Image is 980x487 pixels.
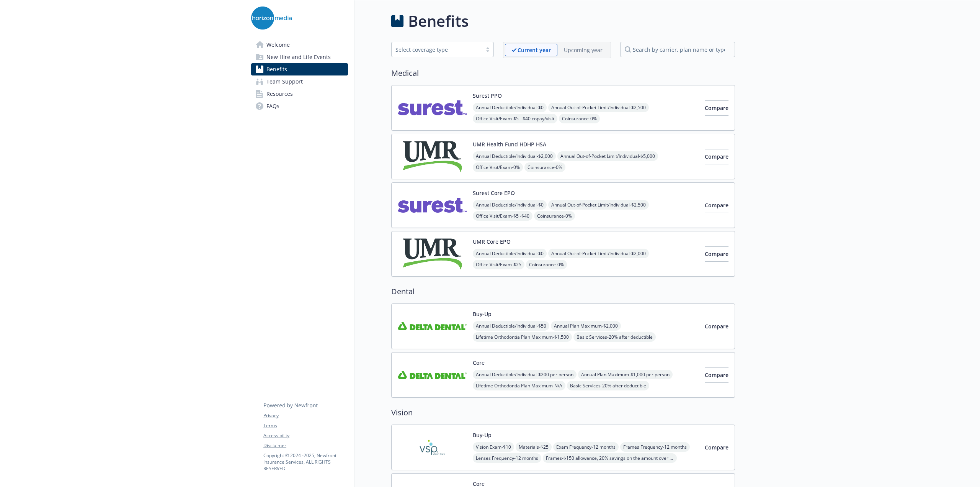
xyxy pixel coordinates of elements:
[548,249,649,258] span: Annual Out-of-Pocket Limit/Individual - $2,000
[473,114,557,123] span: Office Visit/Exam - $5 - $40 copay/visit
[551,321,621,331] span: Annual Plan Maximum - $2,000
[398,140,467,173] img: UMR carrier logo
[473,211,532,221] span: Office Visit/Exam - $5 -$40
[473,321,549,331] span: Annual Deductible/Individual - $50
[705,153,728,160] span: Compare
[473,431,492,439] button: Buy-Up
[620,442,690,452] span: Frames Frequency - 12 months
[705,250,728,257] span: Compare
[251,39,348,51] a: Welcome
[473,332,572,342] span: Lifetime Orthodontia Plan Maximum - $1,500
[263,412,348,419] a: Privacy
[251,51,348,63] a: New Hire and Life Events
[553,442,619,452] span: Exam Frequency - 12 months
[266,39,290,51] span: Welcome
[391,407,735,418] h2: Vision
[398,310,467,343] img: Delta Dental Insurance Company carrier logo
[705,104,728,112] span: Compare
[705,367,728,383] button: Compare
[557,151,658,161] span: Annual Out-of-Pocket Limit/Individual - $5,000
[473,310,492,318] button: Buy-Up
[705,323,728,330] span: Compare
[526,260,567,269] span: Coinsurance - 0%
[705,444,728,451] span: Compare
[473,92,502,100] button: Surest PPO
[705,371,728,379] span: Compare
[473,162,523,172] span: Office Visit/Exam - 0%
[266,75,303,88] span: Team Support
[263,442,348,449] a: Disclaimer
[543,453,677,463] span: Frames - $150 allowance, 20% savings on the amount over your allowance
[516,442,552,452] span: Materials - $25
[534,211,575,221] span: Coinsurance - 0%
[473,260,524,269] span: Office Visit/Exam - $25
[473,140,546,148] button: UMR Health Fund HDHP HSA
[705,149,728,164] button: Compare
[705,440,728,455] button: Compare
[548,200,649,210] span: Annual Out-of-Pocket Limit/Individual - $2,500
[266,51,331,63] span: New Hire and Life Events
[473,151,556,161] span: Annual Deductible/Individual - $2,000
[473,359,485,367] button: Core
[266,100,279,112] span: FAQs
[473,453,541,463] span: Lenses Frequency - 12 months
[518,46,551,54] p: Current year
[263,422,348,429] a: Terms
[524,162,565,172] span: Coinsurance - 0%
[391,286,735,297] h2: Dental
[408,10,469,33] h1: Benefits
[266,88,293,100] span: Resources
[473,381,565,390] span: Lifetime Orthodontia Plan Maximum - N/A
[473,189,515,197] button: Surest Core EPO
[620,42,735,57] input: search by carrier, plan name or type
[559,114,600,123] span: Coinsurance - 0%
[573,332,656,342] span: Basic Services - 20% after deductible
[398,431,467,464] img: Vision Service Plan carrier logo
[266,63,287,75] span: Benefits
[251,100,348,112] a: FAQs
[263,432,348,439] a: Accessibility
[251,63,348,75] a: Benefits
[473,249,547,258] span: Annual Deductible/Individual - $0
[578,370,673,379] span: Annual Plan Maximum - $1,000 per person
[473,103,547,112] span: Annual Deductible/Individual - $0
[473,238,511,246] button: UMR Core EPO
[473,442,514,452] span: Vision Exam - $10
[391,67,735,79] h2: Medical
[705,246,728,262] button: Compare
[395,46,478,54] div: Select coverage type
[398,359,467,391] img: Delta Dental Insurance Company carrier logo
[548,103,649,112] span: Annual Out-of-Pocket Limit/Individual - $2,500
[705,202,728,209] span: Compare
[705,198,728,213] button: Compare
[473,200,547,210] span: Annual Deductible/Individual - $0
[567,381,649,390] span: Basic Services - 20% after deductible
[473,370,577,379] span: Annual Deductible/Individual - $200 per person
[398,189,467,221] img: Surest carrier logo
[398,92,467,124] img: Surest carrier logo
[705,100,728,116] button: Compare
[251,88,348,100] a: Resources
[705,319,728,334] button: Compare
[263,452,348,472] p: Copyright © 2024 - 2025 , Newfront Insurance Services, ALL RIGHTS RESERVED
[398,238,467,270] img: UMR carrier logo
[564,46,603,54] p: Upcoming year
[251,75,348,88] a: Team Support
